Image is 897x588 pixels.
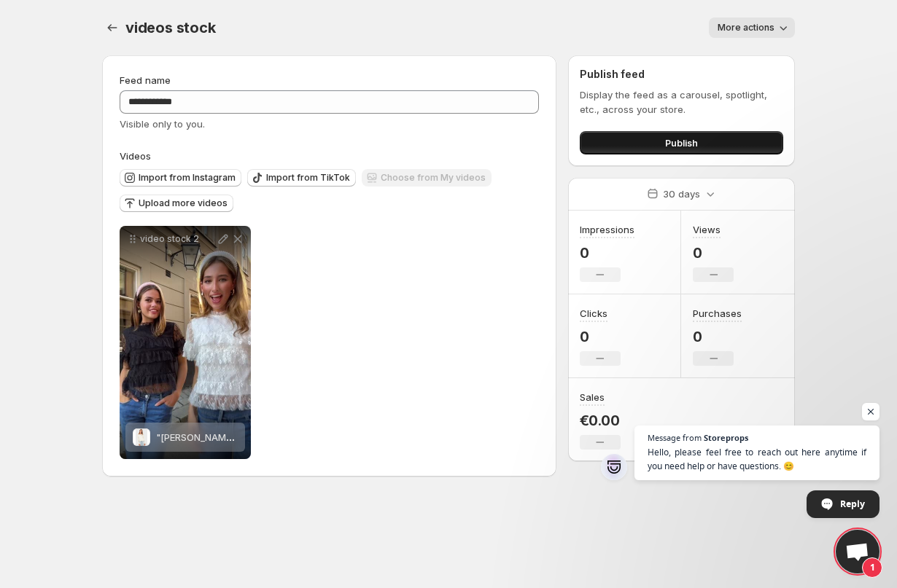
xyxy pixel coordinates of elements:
span: Publish [665,136,698,150]
button: Import from TikTok [247,169,356,187]
span: Import from TikTok [266,172,350,184]
span: Import from Instagram [139,172,236,184]
h3: Views [693,222,721,237]
span: videos stock [125,19,216,36]
h3: Impressions [580,222,634,237]
div: video stock 2"Eloise" Cardigan weiß"[PERSON_NAME]" Cardigan [PERSON_NAME] [120,226,251,459]
h3: Sales [580,390,605,404]
p: 0 [693,244,734,262]
button: Publish [580,131,783,154]
p: 0 [580,244,634,262]
span: Upload more videos [139,197,228,209]
p: 0 [693,328,742,345]
p: 30 days [663,187,700,201]
p: €0.00 [580,412,621,429]
button: Import from Instagram [120,169,241,187]
span: Visible only to you. [120,118,205,130]
span: Reply [840,491,865,517]
span: Feed name [120,74,171,86]
span: Storeprops [704,434,748,442]
p: Display the feed as a carousel, spotlight, etc., across your store. [580,87,783,117]
span: "[PERSON_NAME]" Cardigan [PERSON_NAME] [156,431,360,443]
span: Videos [120,150,151,162]
span: Hello, please feel free to reach out here anytime if you need help or have questions. 😊 [648,445,866,473]
h3: Clicks [580,306,607,321]
span: 1 [862,557,882,578]
span: Message from [648,434,702,442]
p: video stock 2 [140,233,216,245]
button: Upload more videos [120,195,233,212]
h3: Purchases [693,306,742,321]
button: Settings [102,17,123,38]
button: More actions [709,17,795,38]
h2: Publish feed [580,67,783,82]
div: Open chat [836,530,879,573]
p: 0 [580,328,621,345]
span: More actions [718,22,774,34]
